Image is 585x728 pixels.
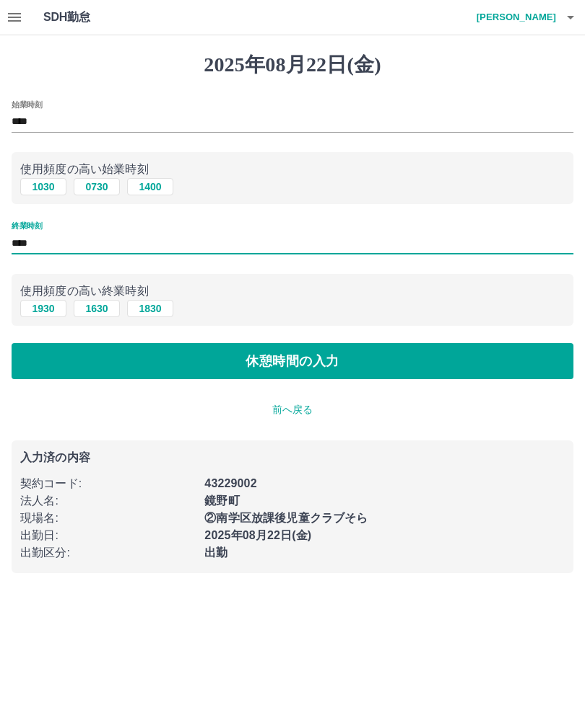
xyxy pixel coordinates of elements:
[20,527,196,544] p: 出勤日 :
[20,544,196,561] p: 出勤区分 :
[20,178,66,195] button: 1030
[204,494,239,507] b: 鏡野町
[204,477,256,489] b: 43229002
[20,492,196,510] p: 法人名 :
[204,529,311,541] b: 2025年08月22日(金)
[20,283,565,300] p: 使用頻度の高い終業時刻
[12,221,42,231] label: 終業時刻
[20,161,565,178] p: 使用頻度の高い始業時刻
[12,99,42,110] label: 始業時刻
[204,546,227,559] b: 出勤
[74,178,120,195] button: 0730
[20,300,66,317] button: 1930
[127,178,173,195] button: 1400
[204,512,368,524] b: ②南学区放課後児童クラブそら
[20,510,196,527] p: 現場名 :
[12,402,573,417] p: 前へ戻る
[12,53,573,77] h1: 2025年08月22日(金)
[74,300,120,317] button: 1630
[20,452,565,463] p: 入力済の内容
[127,300,173,317] button: 1830
[20,475,196,492] p: 契約コード :
[12,343,573,379] button: 休憩時間の入力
